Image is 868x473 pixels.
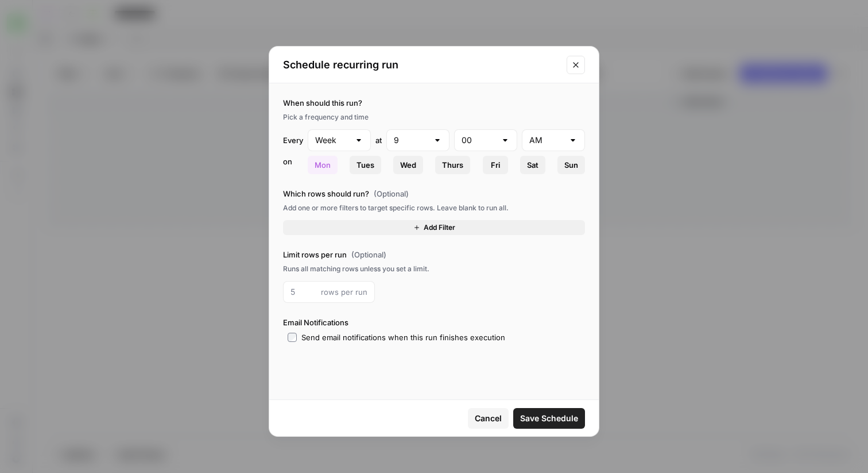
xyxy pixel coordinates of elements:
[374,188,409,199] span: (Optional)
[520,156,545,174] button: Sat
[283,134,303,146] div: Every
[308,156,338,174] button: Mon
[435,156,470,174] button: Thurs
[513,408,585,429] button: Save Schedule
[557,156,585,174] button: Sun
[283,97,585,109] label: When should this run?
[301,332,505,343] div: Send email notifications when this run finishes execution
[351,249,386,260] span: (Optional)
[400,159,416,171] span: Wed
[350,156,381,174] button: Tues
[375,134,382,146] div: at
[315,134,350,146] input: Week
[315,159,331,171] span: Mon
[394,134,428,146] input: 9
[442,159,463,171] span: Thurs
[393,156,423,174] button: Wed
[424,222,455,233] span: Add Filter
[483,156,508,174] button: Fri
[529,134,564,146] input: AM
[520,413,578,424] span: Save Schedule
[475,413,502,424] span: Cancel
[468,408,509,429] button: Cancel
[283,112,585,122] div: Pick a frequency and time
[283,188,585,199] label: Which rows should run?
[283,203,585,213] div: Add one or more filters to target specific rows. Leave blank to run all.
[527,159,538,171] span: Sat
[462,134,496,146] input: 00
[491,159,500,171] span: Fri
[283,317,585,328] label: Email Notifications
[283,156,303,174] div: on
[564,159,578,171] span: Sun
[567,56,585,74] button: Close modal
[356,159,374,171] span: Tues
[283,264,585,274] div: Runs all matching rows unless you set a limit.
[283,249,585,260] label: Limit rows per run
[288,333,297,342] input: Send email notifications when this run finishes execution
[290,286,316,298] input: 5
[283,220,585,235] button: Add Filter
[321,286,367,298] span: rows per run
[283,57,560,73] h2: Schedule recurring run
